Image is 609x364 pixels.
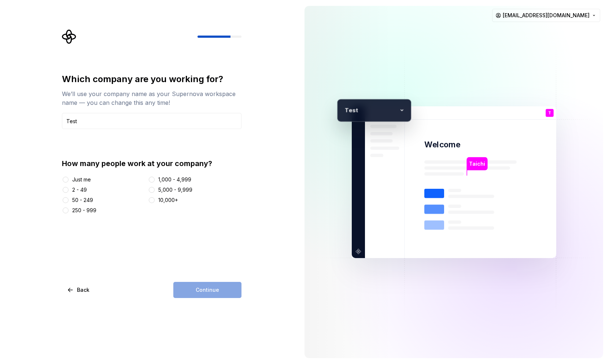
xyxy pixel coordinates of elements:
p: Taichi [469,159,485,168]
span: [EMAIL_ADDRESS][DOMAIN_NAME] [503,12,590,19]
div: Which company are you working for? [62,73,241,85]
div: 1,000 - 4,999 [158,176,191,183]
div: We’ll use your company name as your Supernova workspace name — you can change this any time! [62,89,241,107]
span: Back [77,286,89,294]
button: Back [62,282,96,298]
div: 50 - 249 [72,196,93,204]
svg: Supernova Logo [62,29,77,44]
div: How many people work at your company? [62,158,241,169]
input: Company name [62,113,241,129]
p: est [348,106,396,115]
p: Welcome [424,139,460,150]
div: Just me [72,176,91,183]
p: T [548,111,551,115]
div: 10,000+ [158,196,178,204]
div: 5,000 - 9,999 [158,186,192,194]
div: 250 - 999 [72,207,96,214]
p: T [341,106,348,115]
button: [EMAIL_ADDRESS][DOMAIN_NAME] [492,9,600,22]
div: 2 - 49 [72,186,87,194]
